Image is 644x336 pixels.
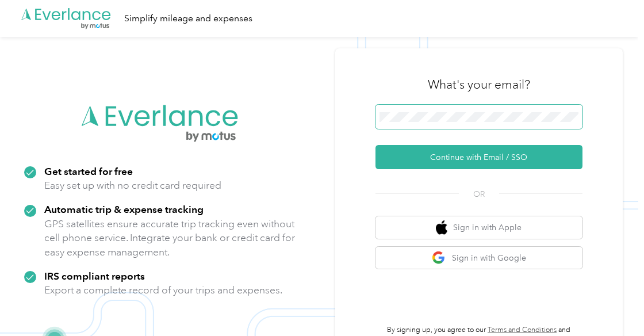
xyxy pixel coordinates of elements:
p: Export a complete record of your trips and expenses. [44,283,282,297]
button: apple logoSign in with Apple [375,216,582,239]
button: Continue with Email / SSO [375,145,582,169]
a: Terms and Conditions [488,326,557,334]
img: apple logo [436,220,447,235]
strong: Get started for free [44,165,133,177]
p: GPS satellites ensure accurate trip tracking even without cell phone service. Integrate your bank... [44,217,296,259]
h3: What's your email? [428,77,530,93]
button: google logoSign in with Google [375,247,582,269]
p: Easy set up with no credit card required [44,178,221,193]
strong: Automatic trip & expense tracking [44,203,204,215]
span: OR [459,188,499,200]
img: google logo [432,251,446,265]
div: Simplify mileage and expenses [124,12,252,26]
strong: IRS compliant reports [44,270,145,282]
